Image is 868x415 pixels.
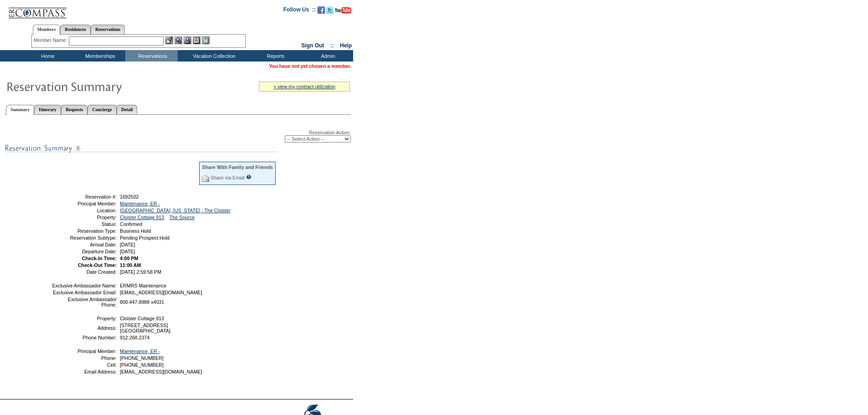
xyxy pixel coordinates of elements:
td: Phone: [51,355,117,361]
img: Subscribe to our YouTube Channel [335,7,351,14]
a: Itinerary [34,105,61,114]
a: Cloister Cottage 913 [120,215,164,220]
div: Share With Family and Friends [202,164,273,170]
td: Reservation #: [51,194,117,200]
td: Departure Date: [51,249,117,254]
td: Reports [248,50,301,61]
td: Exclusive Ambassador Name: [51,283,117,288]
td: Property: [51,316,117,321]
td: Status: [51,221,117,227]
td: Reservations [125,50,178,61]
td: Home [21,50,73,61]
span: [DATE] 2:59:58 PM [120,269,161,275]
img: Reservaton Summary [6,77,188,95]
span: 912.268.2374 [120,335,149,340]
a: Subscribe to our YouTube Channel [335,9,351,15]
td: Principal Member: [51,201,117,206]
a: Share via Email [211,175,245,180]
span: :: [330,42,334,49]
span: 4:00 PM [120,256,138,261]
td: Reservation Subtype: [51,235,117,241]
img: b_calculator.gif [202,36,210,44]
td: Address: [51,323,117,333]
strong: Check-In Time: [82,256,117,261]
span: Pending Prospect Hold [120,235,169,241]
span: Cloister Cottage 913 [120,316,164,321]
td: Exclusive Ambassador Phone: [51,297,117,307]
span: Business Hold [120,228,151,234]
span: [PHONE_NUMBER] [120,362,164,368]
td: Reservation Type: [51,228,117,234]
td: Admin [301,50,353,61]
a: Members [33,25,61,35]
a: Detail [117,105,138,114]
img: Follow us on Twitter [326,6,334,14]
span: You have not yet chosen a member. [269,63,351,69]
a: Sign Out [301,42,324,49]
td: Location: [51,208,117,213]
div: Member Name: [34,36,69,44]
a: Maintenance, ER - [120,201,160,206]
span: [EMAIL_ADDRESS][DOMAIN_NAME] [120,290,202,295]
a: Become our fan on Facebook [318,9,325,15]
a: Residences [60,25,91,34]
span: 1692502 [120,194,139,200]
td: Follow Us :: [283,5,316,16]
a: Requests [61,105,87,114]
img: Become our fan on Facebook [318,6,325,14]
td: Property: [51,215,117,220]
span: [PHONE_NUMBER] [120,355,164,361]
img: b_edit.gif [165,36,173,44]
span: 800.447.8988 x4031 [120,299,164,305]
span: [STREET_ADDRESS] [GEOGRAPHIC_DATA] [120,323,170,333]
a: Help [340,42,352,49]
span: 11:00 AM [120,262,141,268]
img: Reservations [193,36,200,44]
a: Summary [6,105,34,115]
span: ERMRS Maintenance [120,283,166,288]
td: Principal Member: [51,348,117,354]
td: Date Created: [51,269,117,275]
td: Cell: [51,362,117,368]
a: Maintenance, ER - [120,348,160,354]
img: Impersonate [184,36,191,44]
a: Concierge [87,105,116,114]
div: Reservation Action: [5,130,351,143]
a: [GEOGRAPHIC_DATA], [US_STATE] - The Cloister [120,208,231,213]
strong: Check-Out Time: [78,262,117,268]
input: What is this? [246,174,252,179]
td: Vacation Collection [178,50,248,61]
span: Confirmed [120,221,142,227]
a: Follow us on Twitter [326,9,334,15]
span: [DATE] [120,249,135,254]
a: » view my contract utilization [273,84,335,89]
td: Email Address: [51,369,117,374]
a: The Source [169,215,195,220]
td: Exclusive Ambassador Email: [51,290,117,295]
td: Memberships [73,50,125,61]
a: Reservations [91,25,125,34]
td: Arrival Date: [51,242,117,247]
span: [DATE] [120,242,135,247]
img: subTtlResSummary.gif [5,143,278,154]
img: View [175,36,182,44]
td: Phone Number: [51,335,117,340]
span: [EMAIL_ADDRESS][DOMAIN_NAME] [120,369,202,374]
